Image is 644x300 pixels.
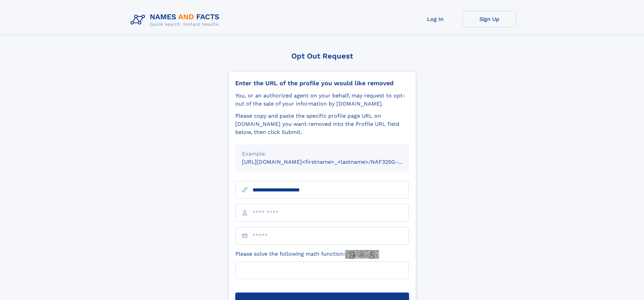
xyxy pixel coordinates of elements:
img: Logo Names and Facts [128,11,225,29]
div: Please copy and paste the specific profile page URL on [DOMAIN_NAME] you want removed into the Pr... [235,112,409,136]
a: Sign Up [462,11,517,27]
div: Example: [242,150,402,158]
div: Enter the URL of the profile you would like removed [235,79,409,87]
small: [URL][DOMAIN_NAME]<firstname>_<lastname>/NAF325G-xxxxxxxx [242,159,422,165]
div: You, or an authorized agent on your behalf, may request to opt-out of the sale of your informatio... [235,92,409,108]
a: Log In [408,11,462,27]
div: Opt Out Request [228,52,416,60]
label: Please solve the following math function: [235,250,379,259]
